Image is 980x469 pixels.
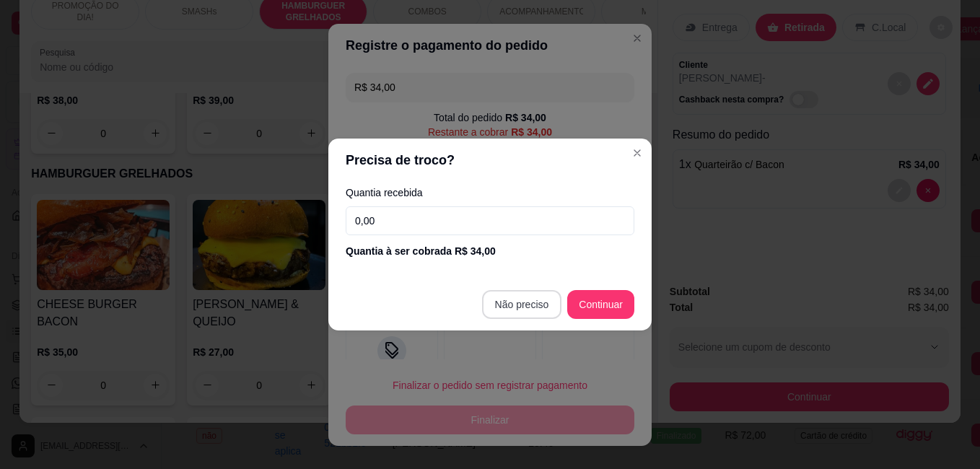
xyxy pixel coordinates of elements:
label: Quantia recebida [346,188,634,198]
button: Close [626,141,649,165]
button: Não preciso [482,290,562,319]
header: Precisa de troco? [328,139,652,182]
button: Continuar [567,290,634,319]
div: Quantia à ser cobrada R$ 34,00 [346,244,634,258]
